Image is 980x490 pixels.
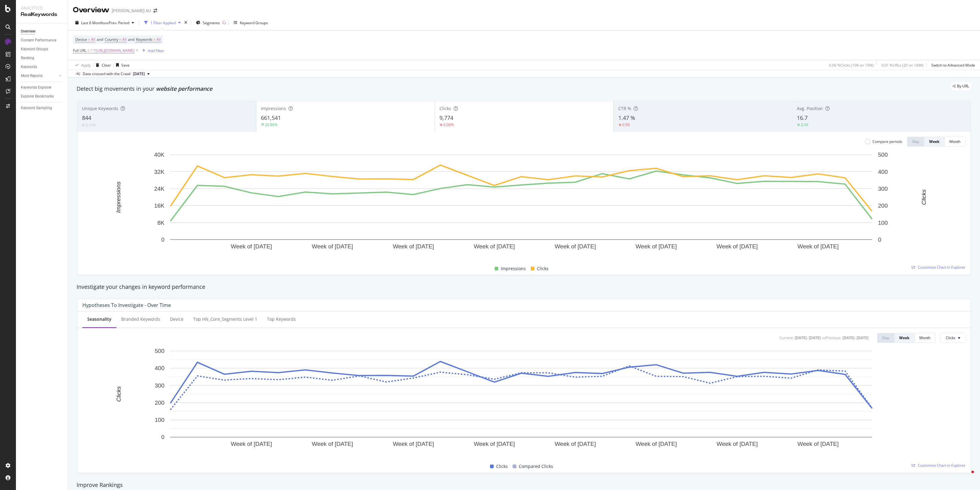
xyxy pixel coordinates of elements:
[21,64,63,70] a: Keywords
[21,93,63,100] a: Explorer Bookmarks
[73,5,109,15] div: Overview
[97,37,103,42] span: and
[148,48,164,53] div: Add Filter
[21,55,34,61] div: Ranking
[153,37,156,42] span: =
[312,441,353,447] text: Week of [DATE]
[829,63,874,68] div: 0.06 % Clicks ( 10K on 15M )
[21,28,36,35] div: Overview
[878,220,888,226] text: 100
[878,151,888,158] text: 500
[77,283,971,291] div: Investigate your changes in keyword performance
[501,265,526,272] span: Impressions
[21,55,63,61] a: Ranking
[21,93,54,100] div: Explorer Bookmarks
[894,333,914,343] button: Week
[882,335,889,340] div: Day
[87,48,89,53] span: =
[153,9,157,13] div: arrow-right-arrow-left
[21,37,63,44] a: Content Performance
[912,139,919,144] div: Day
[912,463,966,468] a: Customize Chart in Explorer
[622,122,630,127] div: 0.56
[161,434,164,440] text: 0
[82,151,960,258] svg: A chart.
[21,73,43,79] div: More Reports
[91,35,95,44] span: All
[21,11,63,18] div: RealKeywords
[136,37,153,42] span: Keywords
[924,137,944,147] button: Week
[929,60,975,70] button: Switch to Advanced Mode
[150,20,176,25] div: 1 Filter Applied
[797,105,823,111] span: Avg. Position
[267,316,296,322] div: Top Keywords
[82,348,960,456] svg: A chart.
[86,122,96,128] div: 2.54%
[82,302,171,308] div: Hypotheses to Investigate - Over Time
[21,46,63,52] a: Keyword Groups
[93,60,111,70] button: Clear
[907,137,924,147] button: Day
[155,348,164,354] text: 500
[439,105,451,111] span: Clicks
[105,37,118,42] span: Country
[115,181,122,213] text: Impressions
[112,8,151,14] div: [PERSON_NAME] AU
[142,18,183,28] button: 1 Filter Applied
[555,243,596,250] text: Week of [DATE]
[878,169,888,175] text: 400
[154,151,164,158] text: 40K
[946,335,956,340] span: Clicks
[240,20,268,25] div: Keyword Groups
[21,46,48,52] div: Keyword Groups
[931,63,975,68] div: Switch to Advanced Mode
[959,469,974,484] iframe: Intercom live chat
[940,333,966,343] button: Clicks
[439,114,453,121] span: 9,774
[921,189,927,205] text: Clicks
[21,37,56,44] div: Content Performance
[114,60,130,70] button: Save
[797,441,839,447] text: Week of [DATE]
[21,105,63,111] a: Keyword Sampling
[77,481,971,489] div: Improve Rankings
[443,122,454,127] div: 6.06%
[779,335,793,340] div: Current:
[636,243,677,250] text: Week of [DATE]
[115,386,122,402] text: Clicks
[155,399,164,406] text: 200
[82,124,85,126] img: Equal
[21,64,37,70] div: Keywords
[128,37,134,42] span: and
[618,114,635,121] span: 1.47 %
[918,463,966,468] span: Customize Chart in Explorer
[156,35,161,44] span: All
[73,60,91,70] button: Apply
[496,463,508,470] span: Clicks
[102,63,111,68] div: Clear
[154,186,164,192] text: 24K
[944,137,966,147] button: Month
[519,463,553,470] span: Compared Clicks
[73,48,86,53] span: Full URL
[878,186,888,192] text: 300
[950,82,971,90] div: legacy label
[797,114,808,121] span: 16.7
[555,441,596,447] text: Week of [DATE]
[912,265,966,270] a: Customize Chart in Explorer
[155,365,164,371] text: 400
[119,37,121,42] span: =
[75,37,87,42] span: Device
[261,105,286,111] span: Impressions
[393,243,434,250] text: Week of [DATE]
[105,20,129,25] span: vs Prev. Period
[130,70,152,78] button: [DATE]
[914,333,936,343] button: Month
[877,333,894,343] button: Day
[717,441,758,447] text: Week of [DATE]
[154,202,164,209] text: 16K
[231,18,270,28] button: Keyword Groups
[161,236,164,243] text: 0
